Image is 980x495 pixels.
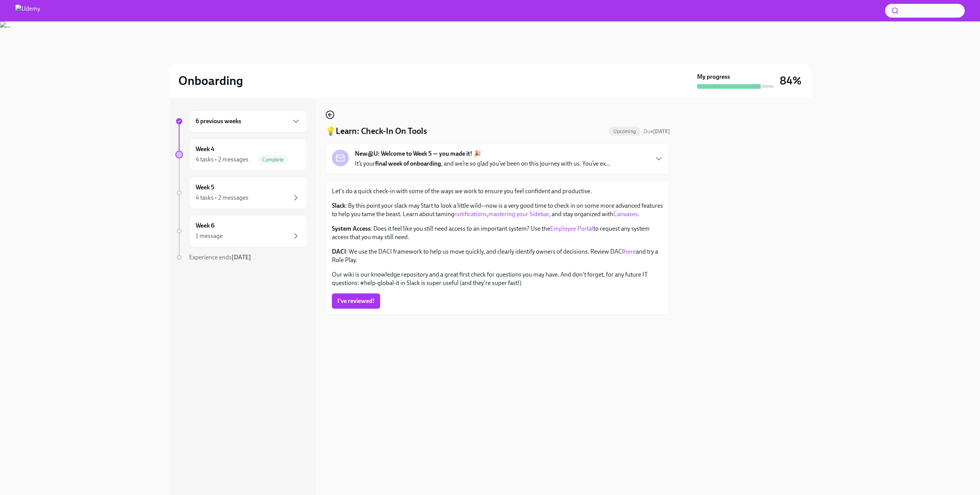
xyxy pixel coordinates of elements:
[488,210,549,218] a: mastering your Sidebar
[613,210,638,218] a: Canvases
[196,194,248,202] div: 4 tasks • 2 messages
[355,150,481,158] strong: New@U: Welcome to Week 5 — you made it! 🎉
[15,5,40,17] img: Udemy
[332,187,663,195] p: Let's do a quick check-in with some of the ways we work to ensure you feel confident and productive.
[196,117,241,125] h6: 6 previous weeks
[454,210,487,218] a: notifications
[332,293,380,309] button: I've reviewed!
[780,74,802,88] h3: 84%
[332,225,371,232] strong: System Access
[196,155,248,164] div: 4 tasks • 2 messages
[609,129,640,134] span: Upcoming
[332,270,663,287] p: Our wiki is our knowledge repository and a great first check for questions you may have. And don'...
[189,110,307,132] div: 6 previous weeks
[332,225,663,241] p: : Does it feel like you still need access to an important system? Use the to request any system a...
[196,221,214,230] h6: Week 6
[332,202,663,218] p: : By this point your slack may Start to look a little wild—now is a very good time to check in on...
[644,128,670,135] span: Due
[332,248,346,255] strong: DACI
[332,247,663,264] p: : We use the DACI framework to help us move quickly, and clearly identify owners of decisions. Re...
[624,248,636,255] a: here
[175,138,307,171] a: Week 44 tasks • 2 messagesComplete
[196,232,223,240] div: 1 message
[332,202,345,209] strong: Slack
[697,73,730,81] strong: My progress
[355,160,610,168] p: It’s your , and we’re so glad you’ve been on this journey with us. You’ve ex...
[258,157,288,163] span: Complete
[175,215,307,247] a: Week 61 message
[178,73,243,88] h2: Onboarding
[550,225,593,232] a: Employee Portal
[196,183,214,192] h6: Week 5
[175,177,307,209] a: Week 54 tasks • 2 messages
[189,254,251,261] span: Experience ends
[325,125,427,137] h4: 💡Learn: Check-In On Tools
[196,145,214,153] h6: Week 4
[644,128,670,135] span: October 25th, 2025 10:00
[653,128,670,135] strong: [DATE]
[337,297,375,305] span: I've reviewed!
[232,254,251,261] strong: [DATE]
[375,160,441,167] strong: final week of onboarding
